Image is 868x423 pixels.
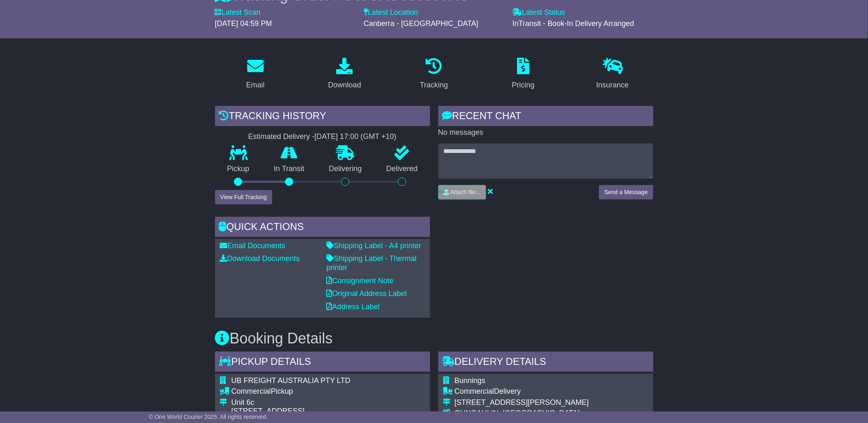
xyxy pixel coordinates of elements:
[315,132,397,141] div: [DATE] 17:00 (GMT +10)
[232,387,390,396] div: Pickup
[591,55,634,94] a: Insurance
[215,330,653,347] h3: Booking Details
[438,128,653,137] p: No messages
[438,352,653,374] div: Delivery Details
[327,254,417,272] a: Shipping Label - Thermal printer
[232,376,351,385] span: UB FREIGHT AUSTRALIA PTY LTD
[455,398,640,407] div: [STREET_ADDRESS][PERSON_NAME]
[455,387,494,395] span: Commercial
[597,80,629,91] div: Insurance
[512,8,565,17] label: Latest Status
[599,185,653,200] button: Send a Message
[246,80,264,91] div: Email
[232,387,271,395] span: Commercial
[262,164,317,174] p: In Transit
[455,409,640,418] div: GUNGAHLIN, [GEOGRAPHIC_DATA]
[327,303,380,311] a: Address Label
[327,242,421,250] a: Shipping Label - A4 printer
[215,19,272,28] span: [DATE] 04:59 PM
[215,217,430,239] div: Quick Actions
[512,80,535,91] div: Pricing
[149,414,268,420] span: © One World Courier 2025. All rights reserved.
[220,254,300,263] a: Download Documents
[241,55,270,94] a: Email
[317,164,374,174] p: Delivering
[232,398,390,407] div: Unit 6c
[364,8,418,17] label: Latest Location
[328,80,361,91] div: Download
[232,407,390,416] div: [STREET_ADDRESS]
[512,19,634,28] span: InTransit - Book-In Delivery Arranged
[215,190,272,204] button: View Full Tracking
[215,106,430,128] div: Tracking history
[215,164,262,174] p: Pickup
[220,242,285,250] a: Email Documents
[455,376,486,385] span: Bunnings
[327,277,394,285] a: Consignment Note
[507,55,540,94] a: Pricing
[420,80,448,91] div: Tracking
[215,352,430,374] div: Pickup Details
[215,132,430,141] div: Estimated Delivery -
[323,55,367,94] a: Download
[414,55,453,94] a: Tracking
[455,387,640,396] div: Delivery
[327,289,407,298] a: Original Address Label
[215,8,261,17] label: Latest Scan
[364,19,478,28] span: Canberra - [GEOGRAPHIC_DATA]
[438,106,653,128] div: RECENT CHAT
[374,164,430,174] p: Delivered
